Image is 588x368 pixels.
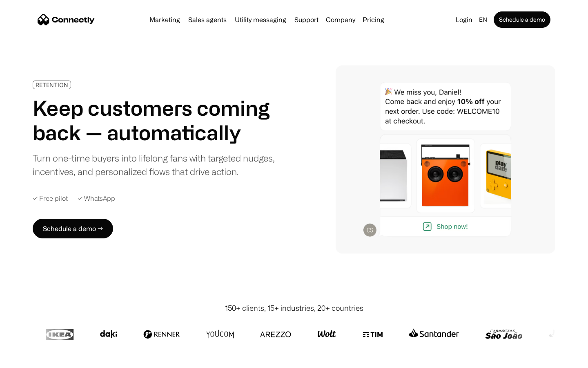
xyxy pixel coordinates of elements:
[16,354,49,365] ul: Language list
[36,82,68,88] div: RETENTION
[33,195,68,202] div: ✓ Free pilot
[452,14,476,25] a: Login
[326,14,355,25] div: Company
[78,195,115,202] div: ✓ WhatsApp
[291,16,322,23] a: Support
[146,16,183,23] a: Marketing
[479,14,487,25] div: en
[225,303,363,314] div: 150+ clients, 15+ industries, 20+ countries
[33,219,113,238] a: Schedule a demo →
[232,16,290,23] a: Utility messaging
[494,11,550,28] a: Schedule a demo
[33,96,281,145] h1: Keep customers coming back — automatically
[33,151,281,178] div: Turn one-time buyers into lifelong fans with targeted nudges, incentives, and personalized flows ...
[185,16,230,23] a: Sales agents
[8,353,49,365] aside: Language selected: English
[359,16,388,23] a: Pricing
